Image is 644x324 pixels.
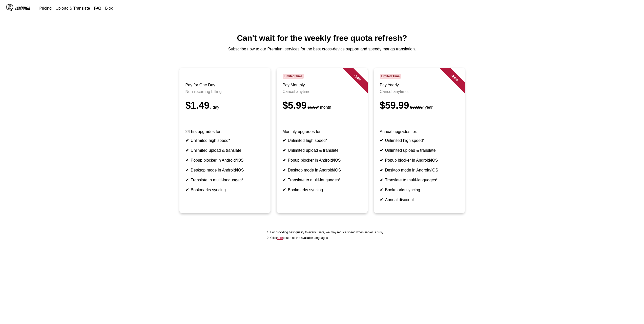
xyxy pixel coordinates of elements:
h3: Pay for One Day [185,83,264,87]
div: - 28 % [439,63,470,93]
li: Annual discount [380,197,459,202]
small: / month [307,105,331,109]
b: ✔ [380,158,383,162]
b: ✔ [380,188,383,192]
p: Monthly upgrades for: [283,129,362,134]
b: ✔ [185,168,189,172]
a: Pricing [39,6,52,11]
div: $1.49 [185,100,264,111]
li: Click to see all the available languages [270,236,384,240]
a: Available languages [277,236,283,240]
li: Unlimited upload & translate [283,148,362,153]
b: ✔ [380,148,383,153]
b: ✔ [185,138,189,143]
li: Bookmarks syncing [185,187,264,192]
h3: Pay Monthly [283,83,362,87]
li: Bookmarks syncing [283,187,362,192]
li: Translate to multi-languages* [283,178,362,182]
li: Unlimited upload & translate [380,148,459,153]
p: Non-recurring billing [185,89,264,94]
li: Popup blocker in Android/iOS [185,158,264,163]
li: Translate to multi-languages* [185,178,264,182]
li: For providing best quality to every users, we may reduce speed when server is busy. [270,231,384,234]
p: Annual upgrades for: [380,129,459,134]
b: ✔ [380,198,383,202]
div: $59.99 [380,100,459,111]
li: Unlimited upload & translate [185,148,264,153]
p: Cancel anytime. [283,89,362,94]
h3: Pay Yearly [380,83,459,87]
li: Unlimited high speed* [283,138,362,143]
li: Unlimited high speed* [185,138,264,143]
span: Limited Time [283,74,304,79]
a: Upload & Translate [56,6,90,11]
b: ✔ [380,138,383,143]
b: ✔ [283,178,286,182]
li: Popup blocker in Android/iOS [380,158,459,163]
li: Desktop mode in Android/iOS [283,168,362,173]
b: ✔ [185,188,189,192]
p: 24 hrs upgrades for: [185,129,264,134]
b: ✔ [283,158,286,162]
h1: Can't wait for the weekly free quota refresh? [4,33,640,43]
a: FAQ [94,6,101,11]
li: Desktop mode in Android/iOS [380,168,459,173]
b: ✔ [185,178,189,182]
b: ✔ [283,188,286,192]
li: Unlimited high speed* [380,138,459,143]
div: $5.99 [283,100,362,111]
div: - 14 % [342,63,372,93]
s: $83.88 [410,105,423,109]
b: ✔ [185,148,189,153]
li: Popup blocker in Android/iOS [283,158,362,163]
img: IsManga Logo [6,4,13,11]
li: Bookmarks syncing [380,187,459,192]
p: Cancel anytime. [380,89,459,94]
a: Blog [105,6,113,11]
b: ✔ [380,178,383,182]
div: IsManga [15,6,30,11]
small: / year [409,105,433,109]
li: Desktop mode in Android/iOS [185,168,264,173]
b: ✔ [283,148,286,153]
s: $6.99 [308,105,318,109]
small: / day [210,105,219,109]
p: Subscribe now to our Premium services for the best cross-device support and speedy manga translat... [4,47,640,51]
b: ✔ [380,168,383,172]
b: ✔ [283,138,286,143]
b: ✔ [283,168,286,172]
li: Translate to multi-languages* [380,178,459,182]
b: ✔ [185,158,189,162]
a: IsManga LogoIsManga [6,4,39,12]
span: Limited Time [380,74,401,79]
